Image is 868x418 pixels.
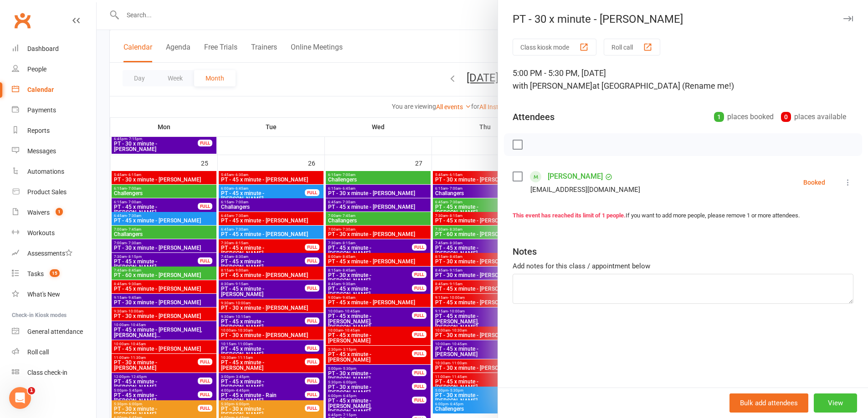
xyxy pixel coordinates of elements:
div: Dashboard [27,45,59,52]
div: 1 [714,112,724,122]
div: 0 [781,112,791,122]
a: Dashboard [12,39,96,59]
div: places available [781,111,846,123]
div: Workouts [27,229,55,237]
div: PT - 30 x minute - [PERSON_NAME] [498,13,868,25]
span: 15 [50,269,60,277]
a: Tasks 15 [12,264,96,284]
div: Add notes for this class / appointment below [513,261,853,272]
a: People [12,59,96,80]
div: Notes [513,245,537,258]
a: [PERSON_NAME] [548,169,603,184]
div: Automations [27,168,64,175]
div: Messages [27,147,56,155]
div: Assessments [27,250,72,257]
div: Calendar [27,86,54,93]
div: Tasks [27,270,44,277]
a: Automations [12,161,96,182]
div: Booked [803,179,825,186]
a: Calendar [12,80,96,100]
div: Attendees [513,111,555,123]
button: Roll call [604,39,660,55]
div: Waivers [27,209,50,216]
a: What's New [12,284,96,305]
div: Product Sales [27,188,67,196]
a: Clubworx [11,9,34,32]
div: 5:00 PM - 5:30 PM, [DATE] [513,67,853,92]
a: Payments [12,100,96,121]
span: 1 [56,208,63,216]
button: View [814,393,857,413]
div: Roll call [27,348,49,356]
div: Payments [27,106,56,114]
button: Class kiosk mode [513,39,596,55]
button: Bulk add attendees [729,393,808,413]
div: [EMAIL_ADDRESS][DOMAIN_NAME] [530,184,640,196]
a: Assessments [12,243,96,264]
span: with [PERSON_NAME] [513,81,592,91]
strong: This event has reached its limit of 1 people. [513,212,626,219]
div: General attendance [27,328,83,335]
span: 1 [28,387,35,394]
a: Reports [12,121,96,141]
a: Messages [12,141,96,161]
a: General attendance kiosk mode [12,322,96,342]
div: Reports [27,127,50,134]
a: Waivers 1 [12,202,96,223]
div: If you want to add more people, please remove 1 or more attendees. [513,211,853,221]
span: at [GEOGRAPHIC_DATA] (Rename me!) [592,81,734,91]
div: Class check-in [27,369,67,376]
iframe: Intercom live chat [9,387,31,409]
a: Workouts [12,223,96,243]
a: Roll call [12,342,96,363]
a: Class kiosk mode [12,363,96,383]
div: places booked [714,111,774,123]
div: People [27,65,46,73]
div: What's New [27,291,60,298]
a: Product Sales [12,182,96,202]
